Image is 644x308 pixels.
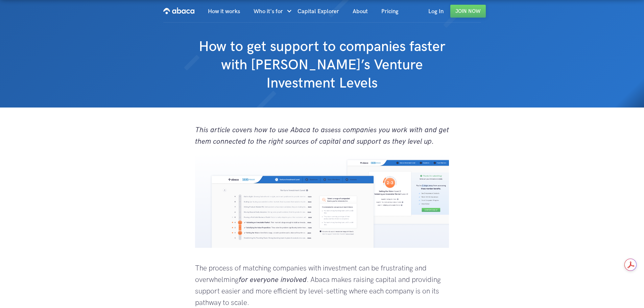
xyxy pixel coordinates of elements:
[195,126,449,146] em: This article covers how to use Abaca to assess companies you work with and get them connected to ...
[450,5,486,18] a: Join Now
[239,276,307,284] em: for everyone involved
[163,5,194,16] img: Abaca logo
[195,38,449,93] h1: How to get support to companies faster with [PERSON_NAME]’s Venture Investment Levels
